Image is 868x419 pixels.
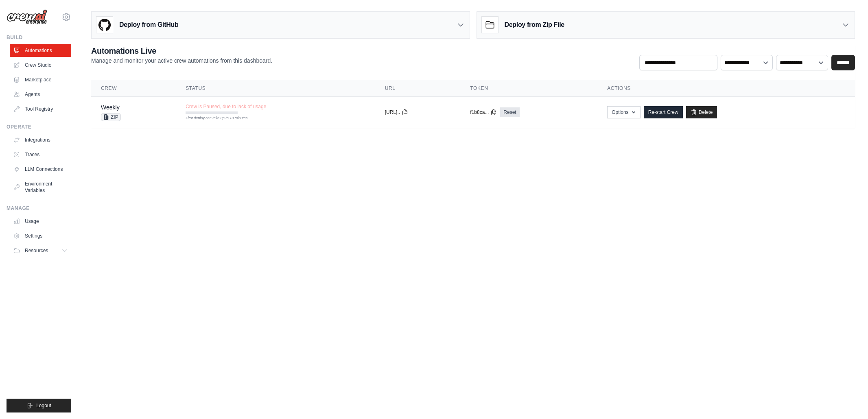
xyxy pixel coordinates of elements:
button: Logout [7,399,71,412]
img: Logo [7,9,47,25]
a: Tool Registry [10,103,71,116]
h3: Deploy from Zip File [505,20,564,30]
th: Status [176,80,375,97]
h2: Automations Live [91,45,272,57]
h3: Deploy from GitHub [119,20,178,30]
button: f1b8ca... [470,109,497,116]
a: Reset [500,107,519,117]
button: Options [607,106,640,118]
span: ZIP [101,113,121,121]
a: Re-start Crew [644,106,683,118]
button: Resources [10,244,71,257]
a: LLM Connections [10,163,71,176]
a: Environment Variables [10,177,71,197]
div: First deploy can take up to 10 minutes [186,116,238,121]
div: Operate [7,124,71,130]
span: Crew is Paused, due to lack of usage [186,103,266,110]
span: Logout [36,402,51,409]
a: Crew Studio [10,59,71,72]
a: Traces [10,148,71,161]
a: Settings [10,229,71,242]
a: Weekly [101,104,120,111]
th: Token [460,80,597,97]
div: Build [7,34,71,41]
a: Marketplace [10,73,71,86]
span: Resources [25,247,48,254]
div: Manage [7,205,71,212]
p: Manage and monitor your active crew automations from this dashboard. [91,57,272,65]
a: Agents [10,88,71,101]
a: Usage [10,215,71,228]
a: Automations [10,44,71,57]
th: Crew [91,80,176,97]
th: Actions [597,80,855,97]
th: URL [375,80,461,97]
img: GitHub Logo [96,17,113,33]
a: Delete [686,106,717,118]
a: Integrations [10,133,71,146]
